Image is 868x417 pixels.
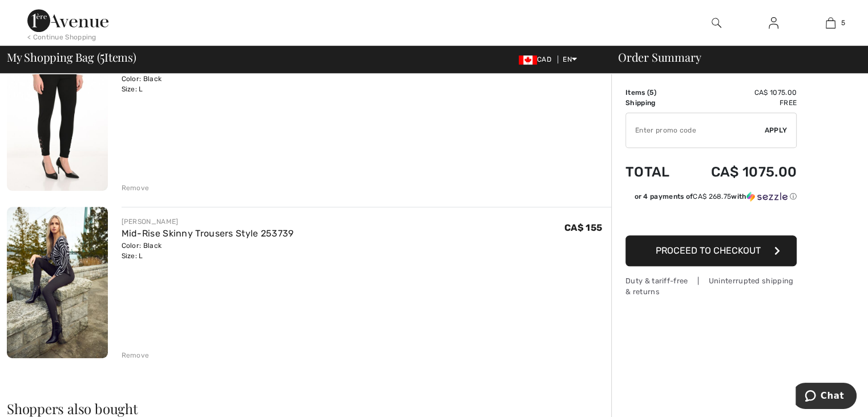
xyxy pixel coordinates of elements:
img: My Bag [826,16,835,30]
img: Canadian Dollar [519,55,537,65]
td: CA$ 1075.00 [684,153,797,191]
span: 5 [100,49,104,63]
span: 5 [649,89,653,97]
td: Total [625,153,684,191]
img: Sezzle [746,191,788,202]
iframe: Opens a widget where you can chat to one of our agents [796,383,857,411]
div: Order Summary [604,51,861,63]
div: Remove [122,350,150,360]
span: CA$ 268.75 [693,193,731,201]
div: or 4 payments ofCA$ 268.75withSezzle Click to learn more about Sezzle [625,191,797,206]
img: High-Waisted Skinny Trousers Style 253810 [7,40,108,191]
iframe: PayPal-paypal [625,206,797,231]
img: My Info [769,16,778,30]
span: Proceed to Checkout [656,245,761,256]
img: search the website [712,16,721,30]
td: Items ( ) [625,87,684,98]
div: or 4 payments of with [634,191,797,202]
h2: Shoppers also bought [7,402,611,415]
td: CA$ 1075.00 [684,87,797,98]
a: Mid-Rise Skinny Trousers Style 253739 [122,228,294,239]
div: Remove [122,183,150,193]
span: EN [563,55,577,63]
div: [PERSON_NAME] [122,216,294,227]
td: Shipping [625,98,684,108]
button: Proceed to Checkout [625,235,797,266]
span: Apply [765,125,788,135]
span: CAD [519,55,556,63]
img: 1ère Avenue [27,9,108,32]
span: CA$ 155 [564,222,602,233]
div: < Continue Shopping [27,32,96,42]
div: Color: Black Size: L [122,74,315,94]
div: Duty & tariff-free | Uninterrupted shipping & returns [625,275,797,297]
td: Free [684,98,797,108]
span: 5 [841,18,845,28]
span: My Shopping Bag ( Items) [7,51,136,63]
a: 5 [802,16,858,30]
img: Mid-Rise Skinny Trousers Style 253739 [7,207,108,358]
a: Sign In [760,16,788,30]
div: Color: Black Size: L [122,240,294,261]
input: Promo code [626,113,765,147]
